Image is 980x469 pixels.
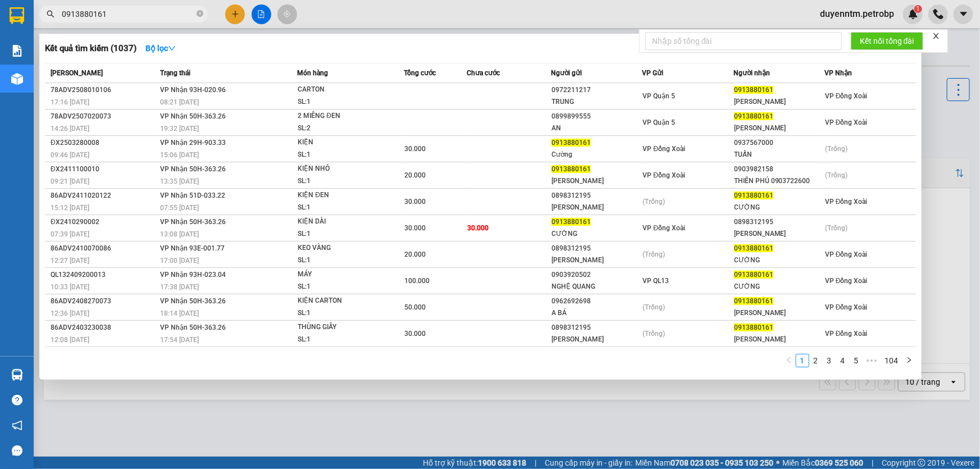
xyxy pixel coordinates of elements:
[863,354,881,367] li: Next 5 Pages
[643,198,666,206] span: (Trống)
[796,354,809,367] li: 1
[12,395,22,406] span: question-circle
[298,307,382,320] div: SL: 1
[11,45,23,57] img: solution-icon
[734,86,773,94] span: 0913880161
[734,192,773,199] span: 0913880161
[860,35,914,47] span: Kết nối tổng đài
[851,32,923,50] button: Kết nối tổng đài
[734,112,773,120] span: 0913880161
[297,69,328,77] span: Món hàng
[11,369,23,381] img: warehouse-icon
[160,112,226,120] span: VP Nhận 50H-363.26
[160,324,226,331] span: VP Nhận 50H-363.26
[825,303,868,311] span: VP Đồng Xoài
[551,269,641,281] div: 0903920502
[160,125,199,133] span: 19:32 [DATE]
[160,69,190,77] span: Trạng thái
[643,251,666,258] span: (Trống)
[734,202,824,213] div: CƯỜNG
[734,175,824,187] div: THIÊN PHÚ 0903722600
[160,283,199,291] span: 17:38 [DATE]
[197,9,203,20] span: close-circle
[782,354,796,367] li: Previous Page
[551,295,641,307] div: 0962692698
[468,224,489,232] span: 30.000
[850,354,863,367] li: 5
[51,257,89,265] span: 12:27 [DATE]
[298,295,382,307] div: KIỆN CARTON
[643,171,686,179] span: VP Đồng Xoài
[643,303,666,311] span: (Trống)
[825,277,868,285] span: VP Đồng Xoài
[51,190,157,202] div: 86ADV2411020122
[825,145,847,153] span: (Trống)
[404,277,430,285] span: 100.000
[298,334,382,346] div: SL: 1
[734,228,824,240] div: [PERSON_NAME]
[551,334,641,345] div: [PERSON_NAME]
[12,420,22,431] span: notification
[51,151,89,159] span: 09:46 [DATE]
[160,86,226,94] span: VP Nhận 93H-020.96
[902,354,916,367] button: right
[12,445,22,456] span: message
[51,177,89,185] span: 09:21 [DATE]
[734,149,824,161] div: TUẤN
[734,334,824,345] div: [PERSON_NAME]
[825,198,868,206] span: VP Đồng Xoài
[160,230,199,238] span: 13:08 [DATE]
[551,165,591,173] span: 0913880161
[551,175,641,187] div: [PERSON_NAME]
[932,32,940,40] span: close
[51,98,89,106] span: 17:16 [DATE]
[404,303,426,311] span: 50.000
[197,10,203,17] span: close-circle
[906,357,913,363] span: right
[298,216,382,228] div: KIỆN DÀI
[160,257,199,265] span: 17:00 [DATE]
[160,297,226,305] span: VP Nhận 50H-363.26
[160,218,226,226] span: VP Nhận 50H-363.26
[404,251,426,258] span: 20.000
[733,69,770,77] span: Người nhận
[643,119,676,126] span: VP Quận 5
[551,69,582,77] span: Người gửi
[51,69,103,77] span: [PERSON_NAME]
[298,189,382,202] div: KIỆN ĐEN
[160,336,199,344] span: 17:54 [DATE]
[551,84,641,96] div: 0972211217
[298,122,382,135] div: SL: 2
[160,244,225,252] span: VP Nhận 93E-001.77
[47,10,54,18] span: search
[551,111,641,122] div: 0899899555
[734,324,773,331] span: 0913880161
[404,330,426,338] span: 30.000
[45,43,136,54] h3: Kết quả tìm kiếm ( 1037 )
[825,119,868,126] span: VP Đồng Xoài
[642,69,664,77] span: VP Gửi
[298,228,382,240] div: SL: 1
[786,357,792,363] span: left
[825,171,847,179] span: (Trống)
[881,354,902,367] li: 104
[298,84,382,96] div: CARTON
[51,283,89,291] span: 10:33 [DATE]
[643,277,669,285] span: VP QL13
[51,163,157,175] div: ĐX2411100010
[51,336,89,344] span: 12:08 [DATE]
[160,139,226,147] span: VP Nhận 29H-903.33
[551,243,641,254] div: 0898312195
[404,171,426,179] span: 20.000
[51,216,157,228] div: ĐX2410290002
[160,192,225,199] span: VP Nhận 51D-033.22
[551,149,641,161] div: Cường
[734,254,824,266] div: CƯỜNG
[643,224,686,232] span: VP Đồng Xoài
[404,224,426,232] span: 30.000
[551,190,641,202] div: 0898312195
[51,111,157,122] div: 78ADV2507020073
[551,307,641,319] div: A BÁ
[645,32,842,50] input: Nhập số tổng đài
[902,354,916,367] li: Next Page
